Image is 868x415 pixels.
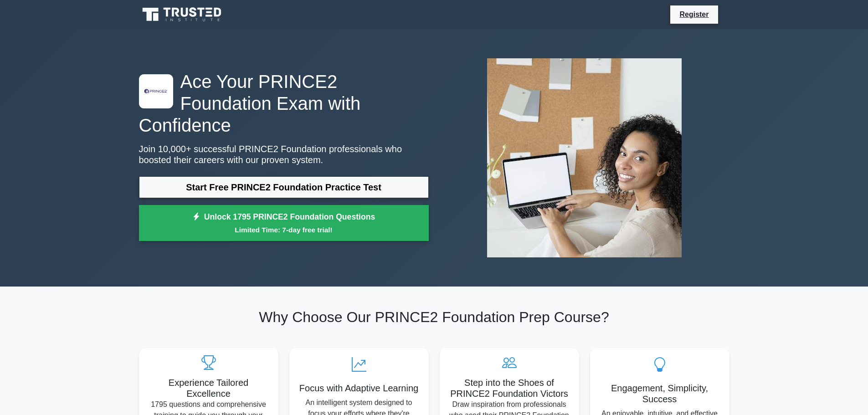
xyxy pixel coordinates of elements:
[139,143,429,165] p: Join 10,000+ successful PRINCE2 Foundation professionals who boosted their careers with our prove...
[139,205,429,241] a: Unlock 1795 PRINCE2 Foundation QuestionsLimited Time: 7-day free trial!
[597,383,722,405] h5: Engagement, Simplicity, Success
[297,383,421,394] h5: Focus with Adaptive Learning
[674,9,714,20] a: Register
[150,225,417,235] small: Limited Time: 7-day free trial!
[139,176,429,198] a: Start Free PRINCE2 Foundation Practice Test
[447,377,572,399] h5: Step into the Shoes of PRINCE2 Foundation Victors
[146,377,271,399] h5: Experience Tailored Excellence
[139,71,429,136] h1: Ace Your PRINCE2 Foundation Exam with Confidence
[139,308,729,326] h2: Why Choose Our PRINCE2 Foundation Prep Course?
